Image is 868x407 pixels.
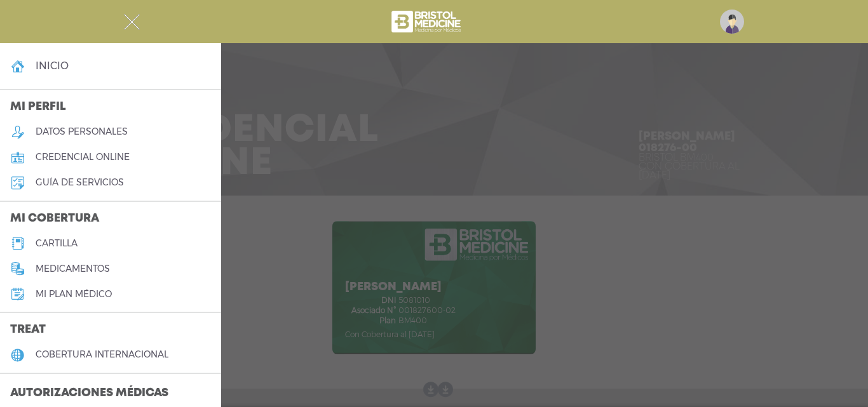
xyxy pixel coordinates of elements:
h5: credencial online [36,152,130,163]
h4: inicio [36,60,69,72]
img: bristol-medicine-blanco.png [390,6,465,37]
h5: Mi plan médico [36,289,112,300]
img: profile-placeholder.svg [720,10,744,34]
h5: datos personales [36,126,128,137]
h5: cartilla [36,238,78,249]
h5: medicamentos [36,264,110,274]
h5: guía de servicios [36,177,124,188]
img: Cober_menu-close-white.svg [124,14,140,30]
h5: cobertura internacional [36,349,168,360]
